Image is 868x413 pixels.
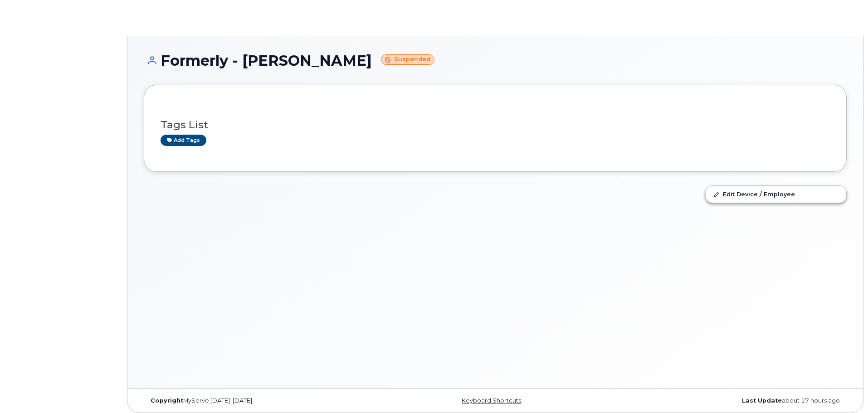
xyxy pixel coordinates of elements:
[144,53,847,68] h1: Formerly - [PERSON_NAME]
[612,397,847,404] div: about 17 hours ago
[381,54,434,65] small: Suspended
[161,119,830,131] h3: Tags List
[462,397,521,404] a: Keyboard Shortcuts
[144,397,378,404] div: MyServe [DATE]–[DATE]
[742,397,782,404] strong: Last Update
[161,135,206,146] a: Add tags
[151,397,183,404] strong: Copyright
[706,186,846,202] a: Edit Device / Employee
